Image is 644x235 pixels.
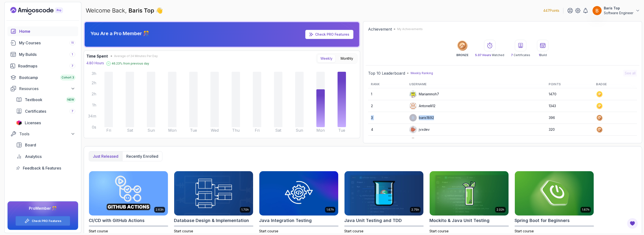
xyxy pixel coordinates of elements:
div: Bootcamp [19,75,75,80]
p: 1.67h [582,208,589,212]
td: 320 [546,124,593,136]
img: user profile image [593,6,602,15]
button: Resources [7,84,78,93]
a: Java Unit Testing and TDD card2.75hJava Unit Testing and TDDStart course [344,171,424,234]
span: Start course [89,229,108,233]
a: certificates [13,106,78,116]
a: builds [7,50,78,59]
p: 1.70h [241,208,249,212]
button: Open Feedback Button [627,218,638,229]
p: Weekly Ranking [410,71,433,75]
span: 👋 [156,7,163,15]
p: Just released [93,153,118,159]
tspan: Sat [275,128,281,133]
a: bootcamp [7,73,78,82]
img: default monster avatar [409,126,417,133]
a: Check PRO Features [315,32,349,36]
p: You Are a Pro Member 🎊 [90,30,149,37]
p: 2.02h [497,208,504,212]
p: Build [539,53,547,57]
h2: Java Integration Testing [259,217,312,224]
span: Start course [174,229,193,233]
a: roadmaps [7,61,78,71]
td: 3 [368,112,406,124]
a: analytics [13,152,78,161]
tspan: Sat [127,128,133,133]
tspan: 1h [92,103,96,107]
tspan: 34m [88,114,96,118]
img: Database Design & Implementation card [174,171,253,215]
button: Check PRO Features [15,216,70,226]
p: My Achievements [397,27,423,31]
p: BRONZE [456,53,468,57]
tspan: Tue [338,128,345,133]
img: jetbrains icon [16,120,22,125]
img: default monster avatar [409,91,417,98]
span: Baris Top [128,7,156,14]
p: 4.80 Hours [86,61,104,65]
tspan: Thu [232,128,240,133]
img: user profile image [409,114,417,121]
a: CI/CD with GitHub Actions card2.63hCI/CD with GitHub ActionsStart course [89,171,168,234]
span: Start course [515,229,534,233]
tspan: 2h [92,92,96,96]
p: Welcome Back, [86,7,163,14]
p: 1.67h [326,208,334,212]
span: 11 [71,41,74,45]
button: Weekly [317,54,336,63]
a: Landing page [10,7,74,15]
a: Java Integration Testing card1.67hJava Integration TestingStart course [259,171,338,234]
span: Licenses [25,120,41,126]
td: 2 [368,100,406,112]
span: 7 [71,64,73,68]
h2: Achievement [368,26,392,32]
img: Java Integration Testing card [259,171,338,215]
a: Check PRO Features [305,30,353,39]
p: Watched [475,53,504,57]
div: My Courses [19,40,75,46]
th: Points [546,80,593,88]
h2: Top 10 Leaderboard [368,70,405,76]
button: Recently enrolled [122,151,162,161]
h2: Mockito & Java Unit Testing [429,217,490,224]
p: Recently enrolled [126,153,158,159]
span: Cohort 3 [62,76,74,79]
td: 1 [368,88,406,100]
img: CI/CD with GitHub Actions card [89,171,168,215]
button: Tools [7,130,78,138]
button: See all [623,70,637,77]
p: Certificates [511,53,530,57]
tspan: 3h [92,71,96,76]
div: Home [19,28,75,34]
span: Start course [344,229,363,233]
tspan: Mon [316,128,325,133]
div: Tools [19,131,75,137]
a: textbook [13,95,78,104]
span: Textbook [25,97,42,103]
span: 1 [72,52,73,56]
span: Start course [429,229,449,233]
a: licenses [13,118,78,128]
img: user profile image [409,102,417,110]
span: 5.07 Hours [475,53,491,57]
div: Resources [19,86,75,91]
button: Monthly [338,54,356,63]
img: Spring Boot for Beginners card [515,171,594,215]
tspan: Tue [190,128,197,133]
p: 46.23 % from previous day [112,62,149,65]
tspan: Sun [296,128,303,133]
tspan: 0s [92,125,96,130]
a: Mockito & Java Unit Testing card2.02hMockito & Java Unit TestingStart course [429,171,509,234]
a: Spring Boot for Beginners card1.67hSpring Boot for BeginnersStart course [515,171,594,234]
p: Software Engineer [604,11,633,15]
a: board [13,140,78,150]
span: Board [25,142,36,148]
div: jesmq7 [409,137,430,145]
a: Check PRO Features [32,219,61,223]
span: 1 [539,53,540,57]
button: Just released [89,151,122,161]
span: Start course [259,229,278,233]
p: 2.63h [156,208,164,212]
p: 447 Points [543,8,559,13]
td: 1343 [546,100,593,112]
